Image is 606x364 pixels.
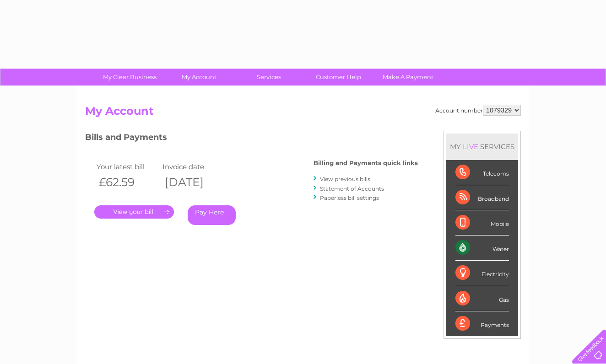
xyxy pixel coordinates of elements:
a: View previous bills [320,176,370,182]
a: Pay Here [188,205,236,225]
th: £62.59 [94,173,160,192]
a: Customer Help [301,69,376,86]
a: Make A Payment [370,69,446,86]
a: Services [231,69,307,86]
div: Broadband [455,185,509,210]
div: Gas [455,286,509,311]
div: Telecoms [455,160,509,185]
h4: Billing and Payments quick links [314,160,418,166]
a: My Clear Business [92,69,168,86]
td: Invoice date [160,161,226,173]
div: Payments [455,311,509,336]
a: Paperless bill settings [320,194,379,201]
h2: My Account [85,105,521,122]
div: Mobile [455,210,509,236]
div: Electricity [455,261,509,286]
a: Statement of Accounts [320,185,384,192]
div: Water [455,236,509,261]
a: . [94,205,174,219]
th: [DATE] [160,173,226,192]
div: MY SERVICES [446,134,518,160]
div: LIVE [461,142,480,151]
a: My Account [162,69,237,86]
td: Your latest bill [94,161,160,173]
div: Account number [435,105,521,116]
h3: Bills and Payments [85,131,418,147]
